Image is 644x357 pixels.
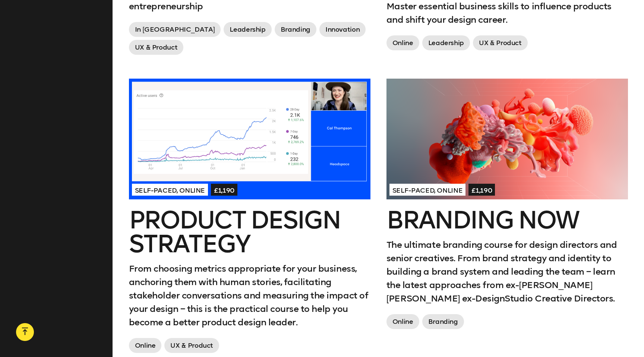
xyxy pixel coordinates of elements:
span: Self-paced, Online [389,184,466,196]
span: Leadership [224,22,271,37]
span: In [GEOGRAPHIC_DATA] [129,22,221,37]
h2: Product Design Strategy [129,208,370,256]
span: Branding [275,22,316,37]
span: Self-paced, Online [132,184,208,196]
span: Online [386,314,419,329]
span: UX & Product [164,338,219,353]
span: £1,190 [211,184,237,196]
span: Online [386,35,419,50]
p: The ultimate branding course for design directors and senior creatives. From brand strategy and i... [386,238,628,305]
h2: Branding Now [386,208,628,232]
a: Self-paced, Online£1,190Product Design StrategyFrom choosing metrics appropriate for your busines... [129,79,370,356]
p: From choosing metrics appropriate for your business, anchoring them with human stories, facilitat... [129,262,370,329]
a: Self-paced, Online£1,190Branding NowThe ultimate branding course for design directors and senior ... [386,79,628,332]
span: UX & Product [473,35,528,50]
span: Branding [422,314,464,329]
span: Online [129,338,162,353]
span: £1,190 [468,184,495,196]
span: Leadership [422,35,470,50]
span: Innovation [319,22,366,37]
span: UX & Product [129,40,184,55]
